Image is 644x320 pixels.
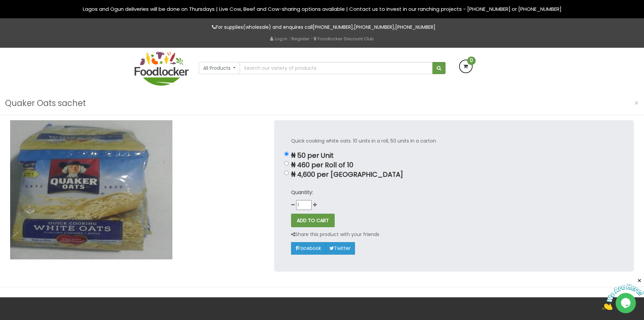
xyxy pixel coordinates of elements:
span: 0 [467,57,476,65]
input: Search our variety of products [240,62,432,74]
p: For supplies(wholesale) and enquires call , , [135,23,510,31]
input: ₦ 4,600 per [GEOGRAPHIC_DATA] [284,171,289,175]
a: Log in [270,36,287,42]
p: Quick cooking white oats. 10 units in a roll, 50 units in a carton [291,137,617,145]
button: Close [631,96,642,110]
input: ₦ 460 per Roll of 10 [284,161,289,166]
img: FoodLocker [135,51,189,86]
iframe: chat widget [602,278,644,310]
h3: Quaker Oats sachet [5,97,86,110]
p: ₦ 50 per Unit [291,152,617,159]
input: ₦ 50 per Unit [284,152,289,156]
p: ₦ 4,600 per [GEOGRAPHIC_DATA] [291,171,617,178]
p: Share this product with your friends [291,231,379,238]
p: ₦ 460 per Roll of 10 [291,161,617,169]
span: | [311,35,312,42]
button: ADD TO CART [291,214,335,227]
a: Register [291,36,310,42]
span: | [289,35,290,42]
a: Foodlocker Discount Club [314,36,374,42]
a: Facebook [291,242,326,254]
a: [PHONE_NUMBER] [354,24,394,30]
strong: Quantity: [291,189,313,196]
button: All Products [199,62,240,74]
a: Twitter [325,242,355,254]
span: Lagos and Ogun deliveries will be done on Thursdays | Live Cow, Beef and Cow-sharing options avai... [83,5,562,13]
a: [PHONE_NUMBER] [313,24,353,30]
a: [PHONE_NUMBER] [395,24,435,30]
span: × [634,98,639,108]
img: Quaker Oats sachet [10,120,172,259]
